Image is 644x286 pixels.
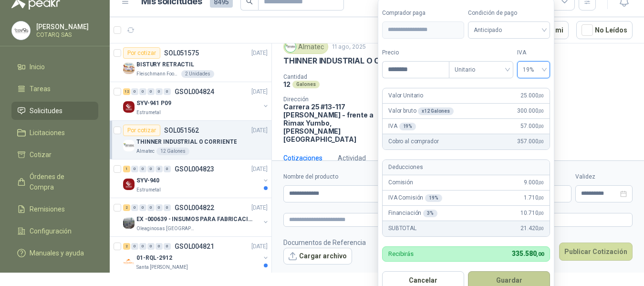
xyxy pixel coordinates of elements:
[136,215,255,224] p: EX -000639 - INSUMOS PARA FABRICACION DE MALLA TAM
[283,237,366,248] p: Documentos de Referencia
[164,88,171,95] div: 0
[30,84,51,94] span: Tareas
[123,63,135,74] img: Company Logo
[131,166,138,172] div: 0
[156,243,163,250] div: 0
[123,163,270,194] a: 1 0 0 0 0 0 GSOL004823[DATE] Company LogoSYV-940Estrumetal
[283,74,405,80] p: Cantidad
[520,224,544,233] span: 21.420
[283,40,328,54] div: Almatec
[538,195,544,201] span: ,00
[123,140,135,151] img: Company Logo
[338,153,366,163] div: Actividad
[512,250,544,257] span: 335.580
[283,172,438,181] label: Nombre del producto
[36,32,96,38] p: COTARQ SAS
[283,80,291,88] p: 12
[147,88,155,95] div: 0
[283,153,322,163] div: Cotizaciones
[388,163,423,172] p: Deducciones
[147,204,155,211] div: 0
[136,109,161,117] p: Estrumetal
[175,166,214,172] p: GSOL004823
[175,88,214,95] p: GSOL004824
[123,179,135,190] img: Company Logo
[382,9,464,18] label: Comprador paga
[136,70,179,78] p: Fleischmann Foods S.A.
[156,166,163,172] div: 0
[620,191,627,197] span: close-circle
[136,176,159,185] p: SYV-940
[524,178,544,187] span: 9.000
[292,81,320,88] div: Galones
[136,148,155,155] p: Almatec
[110,43,271,82] a: Por cotizarSOL051575[DATE] Company LogoBISTURY RETRACTILFleischmann Foods S.A.2 Unidades
[30,62,45,72] span: Inicio
[30,226,72,236] span: Configuración
[474,23,544,37] span: Anticipado
[136,99,171,108] p: SYV-941 P09
[517,48,550,57] label: IVA
[11,200,98,218] a: Remisiones
[251,203,268,212] p: [DATE]
[455,63,508,77] span: Unitario
[251,165,268,174] p: [DATE]
[30,149,52,160] span: Cotizar
[520,209,544,218] span: 10.710
[36,23,96,30] p: [PERSON_NAME]
[123,204,130,211] div: 2
[538,139,544,144] span: ,00
[388,251,414,257] p: Recibirás
[517,106,544,116] span: 300.000
[123,88,130,95] div: 12
[123,125,160,136] div: Por cotizar
[30,171,89,192] span: Órdenes de Compra
[123,256,135,267] img: Company Logo
[139,166,146,172] div: 0
[123,47,160,59] div: Por cotizar
[164,166,171,172] div: 0
[181,70,214,78] div: 2 Unidades
[575,172,633,181] label: Validez
[388,209,437,218] p: Financiación
[11,80,98,98] a: Tareas
[123,217,135,229] img: Company Logo
[388,224,416,233] p: SUBTOTAL
[11,222,98,240] a: Configuración
[11,244,98,262] a: Manuales y ayuda
[520,91,544,100] span: 25.000
[136,264,188,271] p: Santa [PERSON_NAME]
[123,166,130,172] div: 1
[147,243,155,250] div: 0
[11,102,98,120] a: Solicitudes
[147,166,155,172] div: 0
[12,21,30,40] img: Company Logo
[30,204,65,214] span: Remisiones
[123,86,270,117] a: 12 0 0 0 0 0 GSOL004824[DATE] Company LogoSYV-941 P09Estrumetal
[131,204,138,211] div: 0
[123,243,130,250] div: 2
[164,204,171,211] div: 0
[156,148,189,155] div: 12 Galones
[538,226,544,231] span: ,00
[388,106,454,116] p: Valor bruto
[139,88,146,95] div: 0
[559,243,633,261] button: Publicar Cotización
[123,101,135,113] img: Company Logo
[285,42,296,52] img: Company Logo
[538,211,544,216] span: ,00
[283,103,385,143] p: Carrera 25 #13-117 [PERSON_NAME] - frente a Rimax Yumbo , [PERSON_NAME][GEOGRAPHIC_DATA]
[123,241,270,271] a: 2 0 0 0 0 0 GSOL004821[DATE] Company Logo01-RQL-2912Santa [PERSON_NAME]
[164,127,199,134] p: SOL051562
[283,56,418,66] p: THINNER INDUSTRIAL O CORRIENTE
[11,146,98,164] a: Cotizar
[283,96,385,103] p: Dirección
[468,9,550,18] label: Condición de pago
[520,122,544,131] span: 57.000
[136,254,172,263] p: 01-RQL-2912
[11,168,98,196] a: Órdenes de Compra
[30,248,84,258] span: Manuales y ayuda
[523,63,544,77] span: 19%
[388,178,413,187] p: Comisión
[251,242,268,251] p: [DATE]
